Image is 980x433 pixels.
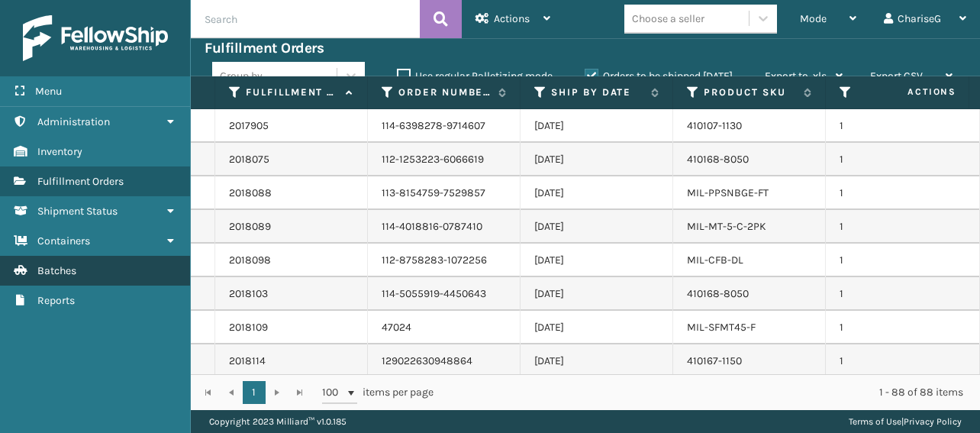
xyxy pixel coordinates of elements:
a: 1 [243,381,266,404]
a: 410168-8050 [687,153,749,166]
p: Copyright 2023 Milliard™ v 1.0.185 [209,410,347,433]
td: [DATE] [521,143,673,176]
a: 410167-1150 [687,354,742,367]
span: Batches [37,264,76,277]
a: 2018114 [229,354,266,369]
label: Order Number [398,86,491,99]
span: Reports [37,294,75,307]
div: | [849,410,962,433]
td: 1 [826,344,978,378]
td: 47024 [368,311,521,344]
td: 114-6398278-9714607 [368,109,521,143]
span: Inventory [37,145,82,158]
td: 112-8758283-1072256 [368,244,521,277]
a: 2018098 [229,253,271,268]
td: 1 [826,311,978,344]
a: MIL-CFB-DL [687,254,743,267]
td: 1 [826,244,978,277]
td: 129022630948864 [368,344,521,378]
td: [DATE] [521,244,673,277]
a: 2018088 [229,186,272,201]
span: items per page [322,381,434,404]
span: Export to .xls [765,69,827,82]
td: 1 [826,109,978,143]
h3: Fulfillment Orders [205,39,324,57]
span: Mode [800,12,827,25]
td: 114-4018816-0787410 [368,210,521,244]
td: [DATE] [521,176,673,210]
a: 2018109 [229,320,268,335]
span: 100 [322,385,345,400]
td: [DATE] [521,311,673,344]
label: Product SKU [704,86,796,99]
a: MIL-SFMT45-F [687,321,756,334]
a: 2018103 [229,286,268,302]
td: [DATE] [521,344,673,378]
td: 1 [826,176,978,210]
span: Export CSV [870,69,923,82]
a: 410107-1130 [687,119,742,132]
td: 1 [826,210,978,244]
a: 2018075 [229,152,269,167]
td: [DATE] [521,109,673,143]
div: Group by [220,68,263,84]
span: Actions [494,12,530,25]
td: [DATE] [521,210,673,244]
a: MIL-MT-5-C-2PK [687,220,766,233]
td: 114-5055919-4450643 [368,277,521,311]
a: 2018089 [229,219,271,234]
td: 113-8154759-7529857 [368,176,521,210]
div: 1 - 88 of 88 items [455,385,963,400]
a: 410168-8050 [687,287,749,300]
span: Shipment Status [37,205,118,218]
span: Menu [35,85,62,98]
td: [DATE] [521,277,673,311]
td: 1 [826,143,978,176]
div: Choose a seller [632,11,704,27]
td: 112-1253223-6066619 [368,143,521,176]
span: Fulfillment Orders [37,175,124,188]
a: Privacy Policy [904,416,962,427]
img: logo [23,15,168,61]
span: Actions [859,79,965,105]
label: Ship By Date [551,86,643,99]
td: 1 [826,277,978,311]
label: Use regular Palletizing mode [397,69,553,82]
span: Containers [37,234,90,247]
a: 2017905 [229,118,269,134]
a: MIL-PPSNBGE-FT [687,186,769,199]
label: Orders to be shipped [DATE] [585,69,733,82]
a: Terms of Use [849,416,901,427]
span: Administration [37,115,110,128]
label: Fulfillment Order Id [246,86,338,99]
